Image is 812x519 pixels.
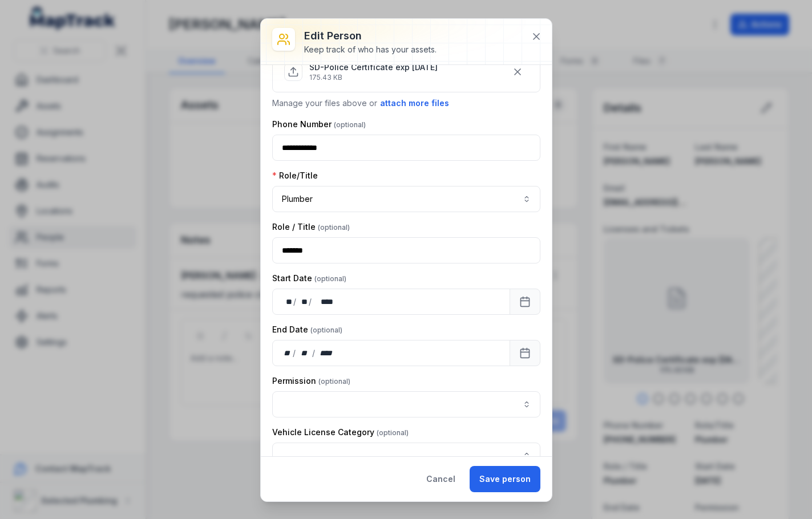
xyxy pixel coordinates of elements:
[272,170,318,181] label: Role/Title
[304,28,437,44] h3: Edit person
[272,324,342,335] label: End Date
[470,466,540,492] button: Save person
[282,296,293,307] div: day,
[309,62,438,73] p: SD-Police Certificate exp [DATE]
[297,347,312,359] div: month,
[272,221,350,233] label: Role / Title
[272,119,366,130] label: Phone Number
[313,296,334,307] div: year,
[309,73,438,82] p: 175.43 KB
[312,347,316,359] div: /
[379,97,450,110] button: attach more files
[272,427,409,438] label: Vehicle License Category
[272,273,346,284] label: Start Date
[282,347,293,359] div: day,
[272,97,540,110] p: Manage your files above or
[293,296,297,307] div: /
[309,296,313,307] div: /
[304,44,437,55] div: Keep track of who has your assets.
[510,340,540,366] button: Calendar
[417,466,465,492] button: Cancel
[297,296,309,307] div: month,
[293,347,297,359] div: /
[510,289,540,315] button: Calendar
[272,375,350,387] label: Permission
[316,347,337,359] div: year,
[272,186,540,212] button: Plumber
